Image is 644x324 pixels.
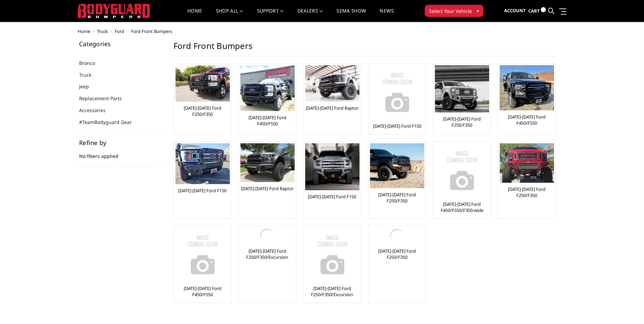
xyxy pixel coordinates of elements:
a: [DATE]-[DATE] Ford F250/F350 [176,105,229,117]
a: Bronco [79,59,104,67]
a: Dealers [297,8,323,22]
img: No Image [370,65,424,120]
a: [DATE]-[DATE] Ford F250/F350 [435,116,489,128]
a: [DATE]-[DATE] Ford F450/F550 [176,285,229,298]
img: No Image [305,228,360,282]
img: BODYGUARD BUMPERS [78,4,151,18]
a: [DATE]-[DATE] Ford F250/F350 [370,248,424,260]
a: No Image [435,143,489,198]
a: [DATE]-[DATE] Ford F450/F550/F350-wide [435,201,489,213]
a: Replacement Parts [79,95,130,102]
a: [DATE]-[DATE] Ford Raptor [241,185,294,192]
a: SEMA Show [336,8,366,22]
a: Home [78,28,90,34]
a: Cart [528,2,546,20]
a: Jeep [79,83,97,90]
a: News [380,8,393,22]
a: Accessories [79,107,114,114]
h1: Ford Front Bumpers [173,41,555,56]
a: Account [504,2,526,20]
a: [DATE]-[DATE] Ford F250/F350 [370,192,424,204]
a: No Image [176,228,229,282]
a: [DATE]-[DATE] Ford F150 [373,123,421,129]
a: Ford [115,28,124,34]
img: No Image [176,228,230,282]
img: No Image [435,143,489,198]
a: No Image [305,228,359,282]
a: [DATE]-[DATE] Ford Raptor [306,105,358,111]
a: [DATE]-[DATE] Ford F450/F550 [500,114,554,126]
h5: Categories [79,41,163,47]
a: [DATE]-[DATE] Ford F250/F350/Excursion [305,285,359,298]
a: [DATE]-[DATE] Ford F150 [308,194,356,200]
a: Home [187,8,202,22]
a: shop all [216,8,243,22]
span: Account [504,7,526,14]
a: [DATE]-[DATE] Ford F250/F350/Excursion [240,248,294,260]
a: [DATE]-[DATE] Ford F450/F550 [240,114,294,127]
a: [DATE]-[DATE] Ford F150 [178,187,226,194]
a: Truck [97,28,108,34]
a: #TeamBodyguard Gear [79,119,140,126]
h5: Refine by [79,140,163,146]
a: Truck [79,71,100,78]
span: ▾ [477,7,479,14]
a: Support [257,8,284,22]
span: Ford Front Bumpers [131,28,172,34]
button: Select Your Vehicle [425,5,483,17]
div: No filters applied [79,140,163,167]
span: Select Your Vehicle [429,7,472,15]
a: [DATE]-[DATE] Ford F250/F350 [500,186,554,198]
span: Cart [528,8,540,14]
